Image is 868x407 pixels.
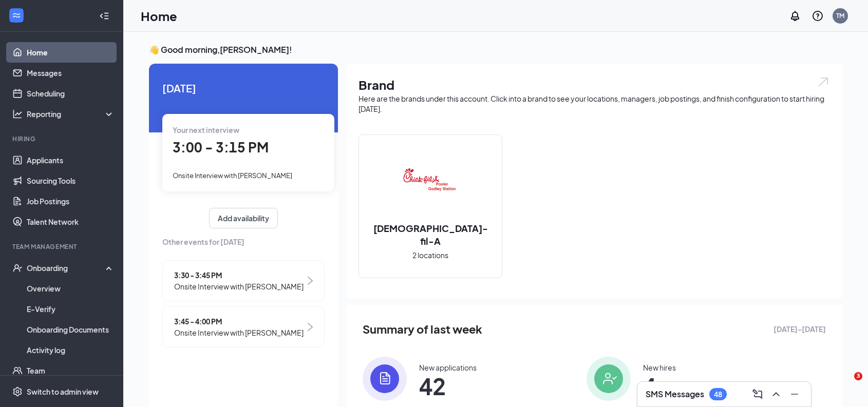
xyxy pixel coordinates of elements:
[174,316,304,327] span: 3:45 - 4:00 PM
[27,63,115,83] a: Messages
[173,171,292,180] span: Onsite Interview with [PERSON_NAME]
[27,191,115,211] a: Job Postings
[419,377,477,395] span: 42
[27,340,115,360] a: Activity log
[359,222,502,247] h2: [DEMOGRAPHIC_DATA]-fil-A
[786,386,803,402] button: Minimize
[27,263,106,273] div: Onboarding
[836,11,844,20] div: TM
[751,388,764,400] svg: ComposeMessage
[99,11,109,21] svg: Collapse
[643,362,676,373] div: New hires
[12,386,23,397] svg: Settings
[27,319,115,340] a: Onboarding Documents
[12,134,112,143] div: Hiring
[363,320,482,338] span: Summary of last week
[27,42,115,63] a: Home
[27,150,115,170] a: Applicants
[27,278,115,299] a: Overview
[363,357,407,401] img: icon
[788,388,801,400] svg: Minimize
[587,357,631,401] img: icon
[27,360,115,381] a: Team
[854,372,862,380] span: 3
[174,281,304,292] span: Onsite Interview with [PERSON_NAME]
[643,377,676,395] span: 4
[789,10,801,22] svg: Notifications
[749,386,766,402] button: ComposeMessage
[173,125,239,134] span: Your next interview
[174,269,304,281] span: 3:30 - 3:45 PM
[398,152,463,218] img: Chick-fil-A
[770,388,782,400] svg: ChevronUp
[358,93,830,114] div: Here are the brands under this account. Click into a brand to see your locations, managers, job p...
[27,83,115,104] a: Scheduling
[646,389,704,400] h3: SMS Messages
[768,386,784,402] button: ChevronUp
[173,139,269,156] span: 3:00 - 3:15 PM
[209,208,278,228] button: Add availability
[412,249,448,261] span: 2 locations
[162,80,325,96] span: [DATE]
[162,236,325,247] span: Other events for [DATE]
[11,10,22,21] svg: WorkstreamLogo
[773,323,826,335] span: [DATE] - [DATE]
[27,299,115,319] a: E-Verify
[174,327,304,338] span: Onsite Interview with [PERSON_NAME]
[149,44,842,55] h3: 👋 Good morning, [PERSON_NAME] !
[27,386,99,397] div: Switch to admin view
[812,10,824,22] svg: QuestionInfo
[358,76,830,93] h1: Brand
[833,372,858,397] iframe: Intercom live chat
[12,263,23,273] svg: UserCheck
[817,76,830,88] img: open.6027fd2a22e1237b5b06.svg
[141,7,177,25] h1: Home
[27,109,115,119] div: Reporting
[12,242,112,251] div: Team Management
[12,109,23,119] svg: Analysis
[419,362,477,373] div: New applications
[27,211,115,232] a: Talent Network
[714,390,722,399] div: 48
[27,170,115,191] a: Sourcing Tools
